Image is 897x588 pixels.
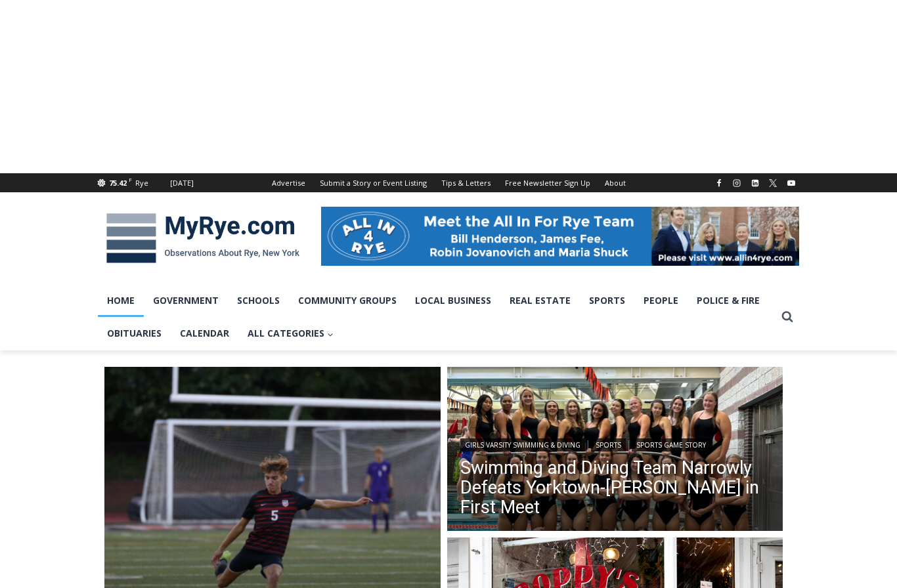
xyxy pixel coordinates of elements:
a: Local Business [406,284,500,317]
span: All Categories [248,326,334,341]
a: Read More Swimming and Diving Team Narrowly Defeats Yorktown-Somers in First Meet [447,367,783,535]
nav: Primary Navigation [98,284,776,350]
img: (PHOTO: The 2024 Rye - Rye Neck - Blind Brook Varsity Swimming Team.) [447,367,783,535]
a: Government [144,284,228,317]
div: | | [460,436,770,451]
a: YouTube [783,175,799,191]
a: X [765,175,781,191]
img: All in for Rye [321,207,799,266]
a: People [634,284,688,317]
a: Schools [228,284,289,317]
a: Submit a Story or Event Listing [313,173,434,192]
a: Advertise [265,173,313,192]
div: [DATE] [170,177,194,189]
a: Sports [591,438,626,451]
a: Calendar [171,317,238,350]
a: Girls Varsity Swimming & Diving [460,438,585,451]
a: Community Groups [289,284,406,317]
div: Rye [135,177,148,189]
span: 75.42 [109,178,127,188]
a: Free Newsletter Sign Up [498,173,598,192]
a: Sports [580,284,634,317]
a: Instagram [729,175,745,191]
a: About [598,173,633,192]
a: Real Estate [500,284,580,317]
a: All Categories [238,317,343,350]
a: Tips & Letters [434,173,498,192]
img: MyRye.com [98,204,308,272]
a: Swimming and Diving Team Narrowly Defeats Yorktown-[PERSON_NAME] in First Meet [460,458,770,517]
a: Police & Fire [688,284,769,317]
a: Sports Game Story [632,438,711,451]
a: Facebook [711,175,727,191]
nav: Secondary Navigation [265,173,633,192]
a: Home [98,284,144,317]
a: Linkedin [747,175,763,191]
button: View Search Form [776,305,799,329]
a: Obituaries [98,317,171,350]
span: F [129,176,132,183]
